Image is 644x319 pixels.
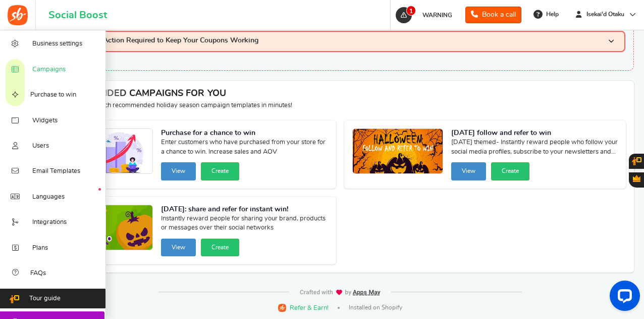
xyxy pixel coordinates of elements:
span: Languages [32,193,65,202]
strong: [DATE]: share and refer for instant win! [161,205,328,215]
img: Social Boost [8,5,28,25]
a: Help [529,6,564,22]
span: Gratisfaction [633,175,640,182]
span: FAQs [30,269,46,278]
img: Recommended Campaigns [353,129,443,174]
span: 1 [406,6,416,16]
button: Create [201,239,239,256]
em: New [98,188,101,191]
button: Gratisfaction [629,172,644,188]
button: Create [491,162,529,180]
img: Recommended Campaigns [63,205,152,251]
button: Create [201,162,239,180]
a: Book a call [465,7,521,23]
strong: Purchase for a chance to win [161,128,328,139]
span: Widgets [32,116,58,125]
a: Refer & Earn! [278,303,329,312]
span: Installed on Shopify [349,303,402,312]
span: Users [32,142,49,151]
iframe: LiveChat chat widget [602,277,644,319]
span: Email Templates [32,167,80,176]
span: WARNING [422,12,452,18]
span: Business settings [32,39,82,49]
span: Integrations [32,218,67,227]
span: Enter customers who have purchased from your store for a chance to win. Increase sales and AOV [161,138,328,158]
h1: Social Boost [48,10,107,21]
span: Purchase to win [30,90,76,100]
span: Critical Action Required to Keep Your Coupons Working [78,37,258,45]
button: View [161,239,196,256]
span: Plans [32,244,48,253]
button: View [161,162,196,180]
span: Tour guide [29,294,61,303]
img: Recommended Campaigns [63,129,152,174]
span: Help [544,10,559,19]
img: img-footer.webp [299,289,381,296]
button: View [451,162,486,180]
span: Instantly reward people for sharing your brand, products or messages over their social networks [161,214,328,235]
p: Preview and launch recommended holiday season campaign templates in minutes! [54,101,626,110]
span: | [338,307,340,309]
span: [DATE] themed- Instantly reward people who follow your social media profiles, subscribe to your n... [451,138,618,158]
strong: [DATE] follow and refer to win [451,128,618,139]
h4: RECOMMENDED CAMPAIGNS FOR YOU [54,89,626,99]
span: Campaigns [32,65,66,74]
span: Isekai'd Otaku [582,10,628,19]
a: 1 WARNING [395,7,457,23]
